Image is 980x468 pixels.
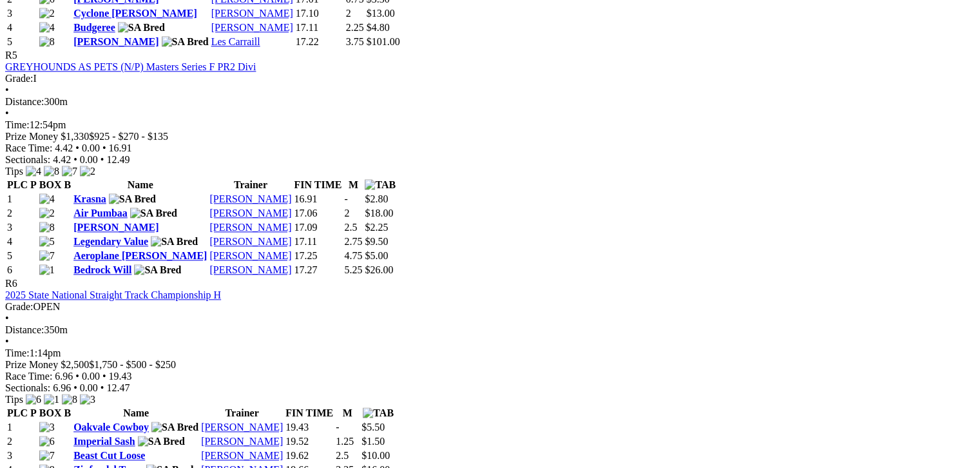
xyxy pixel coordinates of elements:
[39,208,55,219] img: 2
[365,250,388,261] span: $5.00
[5,289,221,300] a: 2025 State National Straight Track Championship H
[294,235,343,248] td: 17.11
[6,21,37,34] td: 4
[151,236,198,248] img: SA Bred
[101,382,104,393] span: •
[6,435,37,448] td: 2
[367,36,400,47] span: $101.00
[80,394,95,405] img: 3
[5,394,23,405] span: Tips
[5,359,975,371] div: Prize Money $2,500
[295,35,344,48] td: 17.22
[344,208,349,219] text: 2
[5,73,975,84] div: I
[361,436,385,447] span: $1.50
[209,208,291,219] a: [PERSON_NAME]
[109,142,132,153] span: 16.91
[5,142,52,153] span: Race Time:
[6,221,37,234] td: 3
[5,347,30,358] span: Time:
[295,21,344,34] td: 17.11
[53,154,71,165] span: 4.42
[101,154,104,165] span: •
[365,264,393,275] span: $26.00
[26,394,41,405] img: 6
[5,278,17,289] span: R6
[294,193,343,206] td: 16.91
[39,450,55,462] img: 7
[6,421,37,434] td: 1
[73,264,131,275] a: Bedrock Will
[5,301,975,313] div: OPEN
[336,436,354,447] text: 1.25
[109,193,156,205] img: SA Bred
[73,407,199,420] th: Name
[209,179,292,191] th: Trainer
[294,264,343,277] td: 17.27
[346,36,364,47] text: 3.75
[26,166,41,177] img: 4
[211,22,293,33] a: [PERSON_NAME]
[5,61,256,72] a: GREYHOUNDS AS PETS (N/P) Masters Series F PR2 Divi
[39,407,62,418] span: BOX
[285,449,334,462] td: 19.62
[106,382,130,393] span: 12.47
[75,142,79,153] span: •
[44,166,59,177] img: 8
[344,236,362,247] text: 2.75
[30,179,37,190] span: P
[200,407,283,420] th: Trainer
[365,208,393,219] span: $18.00
[5,96,44,107] span: Distance:
[73,450,145,461] a: Beast Cut Loose
[5,154,50,165] span: Sectionals:
[6,235,37,248] td: 4
[5,382,50,393] span: Sectionals:
[344,193,347,204] text: -
[138,436,185,447] img: SA Bred
[73,193,106,204] a: Krasna
[361,422,385,433] span: $5.50
[5,371,52,382] span: Race Time:
[39,250,55,262] img: 7
[80,166,95,177] img: 2
[73,436,135,447] a: Imperial Sash
[367,22,390,33] span: $4.80
[367,8,395,19] span: $13.00
[5,166,23,177] span: Tips
[89,359,176,370] span: $1,750 - $500 - $250
[5,96,975,108] div: 300m
[365,236,388,247] span: $9.50
[162,36,209,48] img: SA Bred
[82,371,100,382] span: 0.00
[130,208,177,219] img: SA Bred
[109,371,132,382] span: 19.43
[73,250,207,261] a: Aeroplane [PERSON_NAME]
[118,22,165,34] img: SA Bred
[6,193,37,206] td: 1
[39,222,55,233] img: 8
[201,422,283,433] a: [PERSON_NAME]
[6,35,37,48] td: 5
[73,236,148,247] a: Legendary Value
[344,264,362,275] text: 5.25
[6,207,37,220] td: 2
[209,236,291,247] a: [PERSON_NAME]
[361,450,390,461] span: $10.00
[6,264,37,277] td: 6
[39,179,62,190] span: BOX
[285,435,334,448] td: 19.52
[80,154,98,165] span: 0.00
[336,422,339,433] text: -
[201,436,283,447] a: [PERSON_NAME]
[285,421,334,434] td: 19.43
[151,422,198,433] img: SA Bred
[211,36,260,47] a: Les Carraill
[6,249,37,262] td: 5
[209,264,291,275] a: [PERSON_NAME]
[5,324,44,335] span: Distance:
[73,382,77,393] span: •
[73,222,159,233] a: [PERSON_NAME]
[62,166,77,177] img: 7
[5,84,9,95] span: •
